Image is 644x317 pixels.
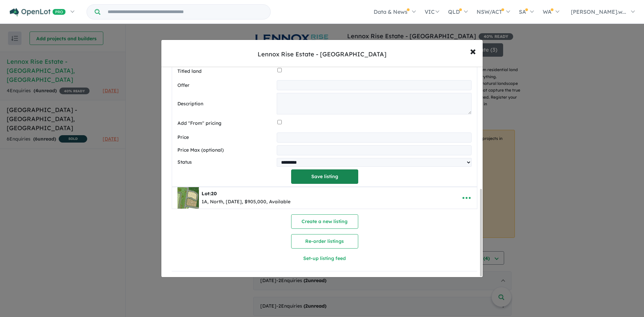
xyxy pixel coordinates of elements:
[102,5,269,19] input: Try estate name, suburb, builder or developer
[258,50,386,59] div: Lennox Rise Estate - [GEOGRAPHIC_DATA]
[202,198,290,206] div: 1A, North, [DATE], $905,000, Available
[177,146,274,154] label: Price Max (optional)
[202,191,217,197] b: Lot:
[177,134,274,142] label: Price
[211,191,217,197] span: 20
[291,169,358,184] button: Save listing
[248,251,401,266] button: Set-up listing feed
[177,158,274,166] label: Status
[10,8,66,16] img: Openlot PRO Logo White
[177,100,274,108] label: Description
[177,82,274,90] label: Offer
[177,67,275,75] label: Titled land
[571,8,626,15] span: [PERSON_NAME].w...
[177,187,199,209] img: Lennox%20Rise%20Estate%20-%20Lennox%20Head%20-%20Lot%2020___1759283715.png
[470,44,476,58] span: ×
[291,234,358,249] button: Re-order listings
[291,214,358,229] button: Create a new listing
[177,119,275,127] label: Add "From" pricing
